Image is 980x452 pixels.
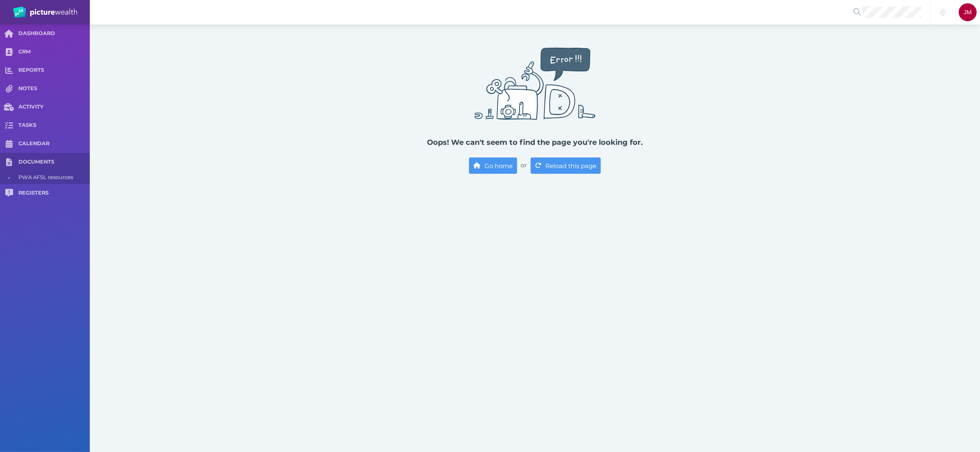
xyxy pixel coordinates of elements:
[469,157,517,174] a: Go home
[18,67,90,74] span: REPORTS
[964,9,972,16] span: JM
[18,171,87,184] span: PWA AFSL resources
[521,162,527,169] span: or
[543,162,600,170] span: Reload this page
[18,104,90,111] span: ACTIVITY
[482,162,517,170] span: Go home
[18,85,90,92] span: NOTES
[18,190,90,197] span: REGISTERS
[959,3,977,21] div: Jonathon Martino
[18,30,90,37] span: DASHBOARD
[427,138,643,147] span: Oops! We can't seem to find the page you're looking for.
[474,47,596,120] img: Error
[18,140,90,147] span: CALENDAR
[13,7,77,18] img: PW
[18,159,90,166] span: DOCUMENTS
[531,157,601,174] button: Reload this page
[18,122,90,129] span: TASKS
[18,49,90,55] span: CRM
